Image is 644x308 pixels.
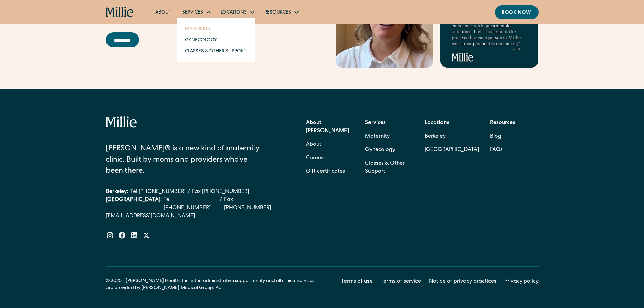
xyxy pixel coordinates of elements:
strong: Services [365,120,386,126]
a: home [106,7,134,18]
a: Book now [495,5,539,19]
strong: Resources [490,120,515,126]
a: Maternity [180,23,252,34]
div: Services [177,6,215,18]
a: Classes & Other Support [180,45,252,56]
a: [GEOGRAPHIC_DATA] [425,143,479,157]
a: FAQs [490,143,503,157]
a: Notice of privacy practices [429,278,496,286]
div: Berkeley: [106,188,128,196]
strong: About [PERSON_NAME] [306,120,349,134]
a: Fax [PHONE_NUMBER] [192,188,249,196]
div: Locations [215,6,259,18]
a: Gynecology [180,34,252,45]
div: Resources [259,6,303,18]
nav: Services [177,18,255,62]
div: / [220,196,222,212]
a: Berkeley [425,130,479,143]
strong: Locations [425,120,449,126]
div: Resources [264,9,291,16]
a: Fax [PHONE_NUMBER] [224,196,280,212]
a: Privacy policy [504,278,539,286]
div: [PERSON_NAME]® is a new kind of maternity clinic. Built by moms and providers who’ve been there. [106,144,265,177]
a: Terms of use [341,278,373,286]
a: Gift certificates [306,165,345,179]
a: Blog [490,130,501,143]
a: Classes & Other Support [365,157,414,179]
div: [GEOGRAPHIC_DATA]: [106,196,162,212]
a: About [150,6,177,18]
div: / [188,188,190,196]
div: Book now [502,9,532,17]
a: Maternity [365,130,390,143]
a: Tel [PHONE_NUMBER] [130,188,186,196]
div: Locations [221,9,247,16]
div: © 2025 - [PERSON_NAME] Health, Inc. is the administrative support entity and all clinical service... [106,278,322,292]
a: Careers [306,151,326,165]
a: Tel [PHONE_NUMBER] [164,196,218,212]
a: Terms of service [381,278,421,286]
div: Services [182,9,203,16]
a: About [306,138,321,151]
a: Gynecology [365,143,395,157]
a: [EMAIL_ADDRESS][DOMAIN_NAME] [106,212,280,220]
